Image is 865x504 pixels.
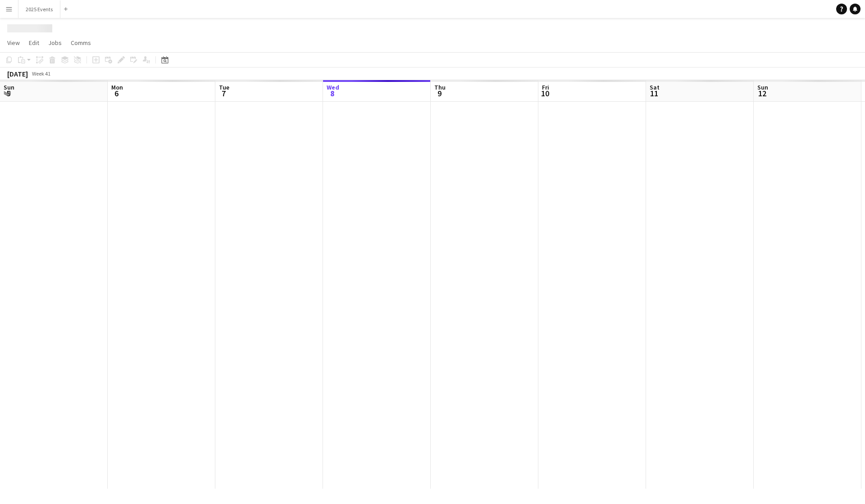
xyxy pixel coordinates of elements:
span: Comms [71,39,91,47]
span: Sun [4,83,14,91]
span: Mon [111,83,123,91]
span: 12 [756,88,768,99]
span: Fri [542,83,549,91]
a: View [4,37,23,49]
span: Week 41 [30,70,52,77]
a: Jobs [45,37,65,49]
span: 11 [648,88,660,99]
span: Jobs [48,39,62,47]
span: Tue [219,83,229,91]
span: Thu [434,83,446,91]
span: 6 [110,88,123,99]
button: 2025 Events [18,0,60,18]
span: Sat [650,83,660,91]
a: Edit [25,37,43,49]
span: 10 [541,88,549,99]
span: 9 [433,88,446,99]
span: Wed [327,83,339,91]
div: [DATE] [7,69,28,78]
span: 5 [2,88,14,99]
a: Comms [67,37,95,49]
span: View [7,39,20,47]
span: Sun [757,83,768,91]
span: Edit [29,39,39,47]
span: 7 [218,88,229,99]
span: 8 [325,88,339,99]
